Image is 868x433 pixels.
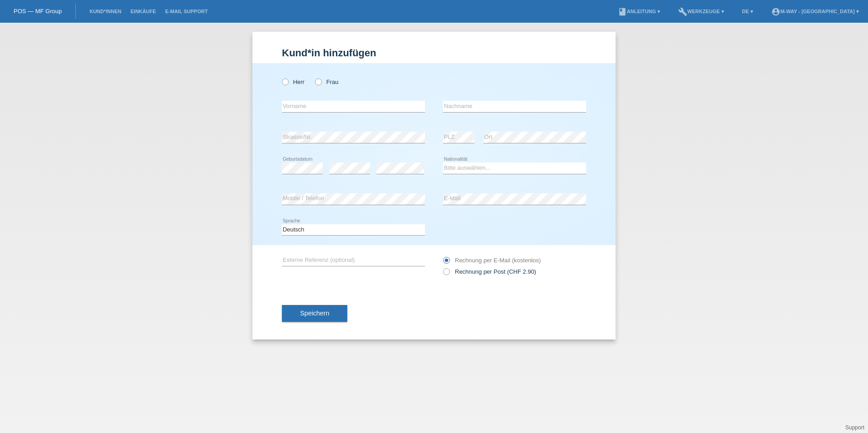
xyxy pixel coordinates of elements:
a: E-Mail Support [161,9,212,14]
a: account_circlem-way - [GEOGRAPHIC_DATA] ▾ [767,9,863,14]
i: account_circle [771,7,780,16]
a: bookAnleitung ▾ [613,9,665,14]
label: Rechnung per E-Mail (kostenlos) [443,257,541,264]
a: buildWerkzeuge ▾ [674,9,729,14]
span: Speichern [300,310,329,317]
input: Rechnung per Post (CHF 2.90) [443,268,449,280]
label: Frau [315,79,338,85]
a: Einkäufe [126,9,160,14]
input: Rechnung per E-Mail (kostenlos) [443,257,449,268]
input: Herr [282,79,288,84]
input: Frau [315,79,321,84]
label: Rechnung per Post (CHF 2.90) [443,268,536,275]
button: Speichern [282,305,347,322]
a: Support [845,424,864,431]
h1: Kund*in hinzufügen [282,47,586,59]
a: Kund*innen [85,9,126,14]
i: book [618,7,627,16]
label: Herr [282,79,305,85]
a: DE ▾ [738,9,758,14]
a: POS — MF Group [14,8,62,15]
i: build [678,7,687,16]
